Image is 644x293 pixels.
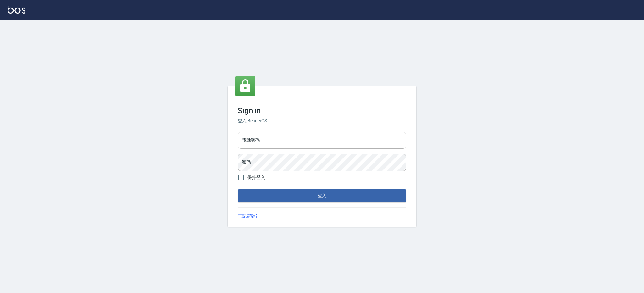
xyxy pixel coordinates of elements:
[8,6,25,14] img: Logo
[247,174,265,181] span: 保持登入
[238,213,258,219] a: 忘記密碼?
[238,189,406,202] button: 登入
[238,118,406,124] h6: 登入 BeautyOS
[238,106,406,115] h3: Sign in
